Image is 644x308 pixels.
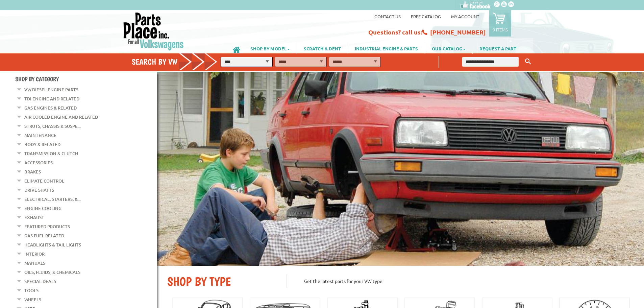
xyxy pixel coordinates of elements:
[24,259,45,267] a: Manuals
[24,240,81,249] a: Headlights & Tail Lights
[24,158,53,167] a: Accessories
[24,140,60,149] a: Body & Related
[24,94,79,103] a: TDI Engine and Related
[123,12,184,51] img: Parts Place Inc!
[24,213,44,222] a: Exhaust
[24,195,81,204] a: Electrical, Starters, &...
[157,72,644,266] img: First slide [900x500]
[24,113,98,121] a: Air Cooled Engine and Related
[411,14,441,19] a: Free Catalog
[24,167,41,176] a: Brakes
[24,295,41,304] a: Wheels
[297,43,348,54] a: SCRATCH & DENT
[24,122,81,131] a: Struts, Chassis & Suspe...
[374,14,401,19] a: Contact us
[24,204,61,213] a: Engine Cooling
[24,222,70,231] a: Featured Products
[24,176,64,185] a: Climate Control
[15,75,157,82] h4: Shop By Category
[167,274,276,289] h2: SHOP BY TYPE
[24,149,78,158] a: Transmission & Clutch
[425,43,472,54] a: OUR CATALOG
[348,43,425,54] a: INDUSTRIAL ENGINE & PARTS
[24,231,64,240] a: Gas Fuel Related
[24,277,56,286] a: Special Deals
[24,286,39,295] a: Tools
[287,274,634,288] p: Get the latest parts for your VW type
[24,85,78,94] a: VW Diesel Engine Parts
[24,268,80,277] a: Oils, Fluids, & Chemicals
[523,56,533,67] button: Keyword Search
[24,131,56,140] a: Maintenance
[24,250,45,258] a: Interior
[132,57,224,67] h4: Search by VW
[451,14,479,19] a: My Account
[473,43,523,54] a: REQUEST A PART
[493,27,508,32] p: 0 items
[244,43,297,54] a: SHOP BY MODEL
[24,186,54,194] a: Drive Shafts
[24,103,77,112] a: Gas Engines & Related
[489,10,511,37] a: 0 items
